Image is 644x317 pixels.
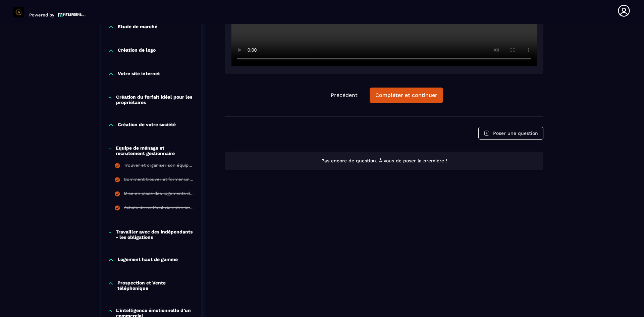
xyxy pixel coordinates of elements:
p: Powered by [29,12,54,17]
button: Précédent [325,88,363,103]
p: Création de votre société [118,122,176,128]
button: Compléter et continuer [370,88,443,103]
p: Création de logo [118,47,156,54]
p: Pas encore de question. À vous de poser la première ! [231,158,537,164]
p: Travailler avec des indépendants - les obligations [116,229,194,240]
p: Prospection et Vente téléphonique [117,280,194,291]
div: Trouver et organiser son équipe de ménage [124,163,194,170]
button: Poser une question [478,127,543,140]
img: logo-branding [13,7,24,17]
p: Votre site internet [118,71,160,77]
img: logo [58,12,86,17]
div: Achats de matérial via notre boutique PrestaHome [124,205,194,212]
p: Equipe de ménage et recrutement gestionnaire [116,145,194,156]
p: Création du forfait idéal pour les propriétaires [116,94,194,105]
div: Mise en place des logements dans votre conciergerie [124,191,194,198]
div: Comment trouver et former un gestionnaire pour vos logements [124,177,194,184]
div: Compléter et continuer [375,92,437,99]
p: Etude de marché [118,24,157,31]
p: Logement haut de gamme [118,257,178,263]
